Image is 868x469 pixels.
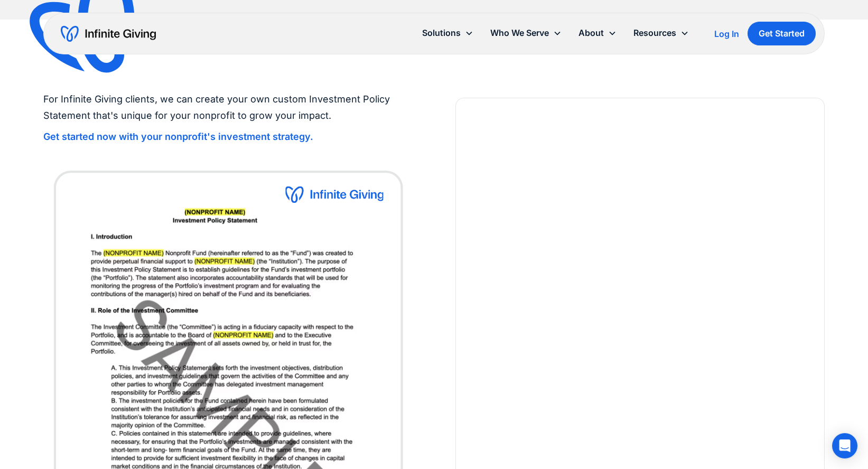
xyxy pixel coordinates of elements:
[570,22,625,44] div: About
[414,22,482,44] div: Solutions
[43,91,413,124] p: For Infinite Giving clients, we can create your own custom Investment Policy Statement that's uni...
[714,30,739,38] div: Log In
[633,26,676,40] div: Resources
[61,25,156,42] a: home
[43,132,313,142] a: Get started now with your nonprofit's investment strategy.
[748,22,816,45] a: Get Started
[422,26,461,40] div: Solutions
[832,433,857,458] div: Open Intercom Messenger
[578,26,604,40] div: About
[490,26,549,40] div: Who We Serve
[714,27,739,40] a: Log In
[482,22,570,44] div: Who We Serve
[625,22,697,44] div: Resources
